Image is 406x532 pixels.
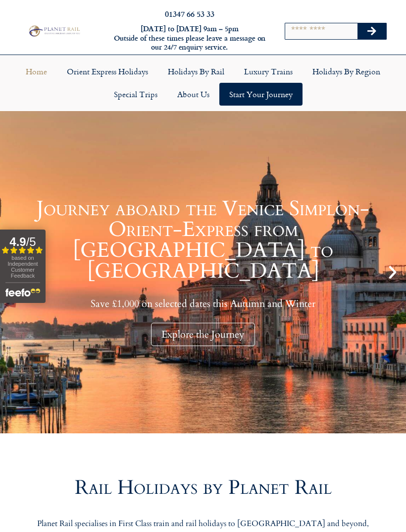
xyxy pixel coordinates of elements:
[234,60,303,83] a: Luxury Trains
[16,60,57,83] a: Home
[167,83,219,106] a: About Us
[104,83,167,106] a: Special Trips
[219,83,303,106] a: Start your Journey
[158,60,234,83] a: Holidays by Rail
[57,60,158,83] a: Orient Express Holidays
[25,198,381,282] h1: Journey aboard the Venice Simplon-Orient-Express from [GEOGRAPHIC_DATA] to [GEOGRAPHIC_DATA]
[384,264,401,281] div: Next slide
[25,297,381,310] p: Save £1,000 on selected dates this Autumn and Winter
[111,24,268,52] h6: [DATE] to [DATE] 9am – 5pm Outside of these times please leave a message on our 24/7 enquiry serv...
[151,323,255,346] div: Explore the Journey
[27,24,81,38] img: Planet Rail Train Holidays Logo
[357,23,386,39] button: Search
[5,60,401,106] nav: Menu
[303,60,390,83] a: Holidays by Region
[25,478,381,498] h2: Rail Holidays by Planet Rail
[165,8,214,19] a: 01347 66 53 33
